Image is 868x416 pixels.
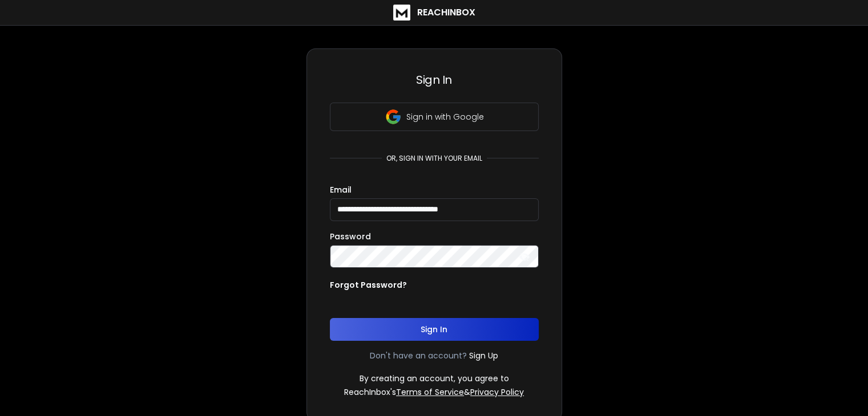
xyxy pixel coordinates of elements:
p: Don't have an account? [370,350,467,361]
a: Privacy Policy [470,386,524,398]
button: Sign in with Google [330,103,539,131]
label: Email [330,186,352,194]
h3: Sign In [330,72,539,88]
img: logo [393,5,410,21]
p: or, sign in with your email [382,154,487,163]
button: Sign In [330,318,539,341]
p: ReachInbox's & [344,386,524,398]
a: Terms of Service [396,386,464,398]
a: ReachInbox [393,5,475,21]
a: Sign Up [469,350,498,361]
h1: ReachInbox [417,6,475,19]
p: Forgot Password? [330,279,407,291]
p: By creating an account, you agree to [360,373,509,384]
p: Sign in with Google [406,111,484,123]
label: Password [330,233,371,240]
